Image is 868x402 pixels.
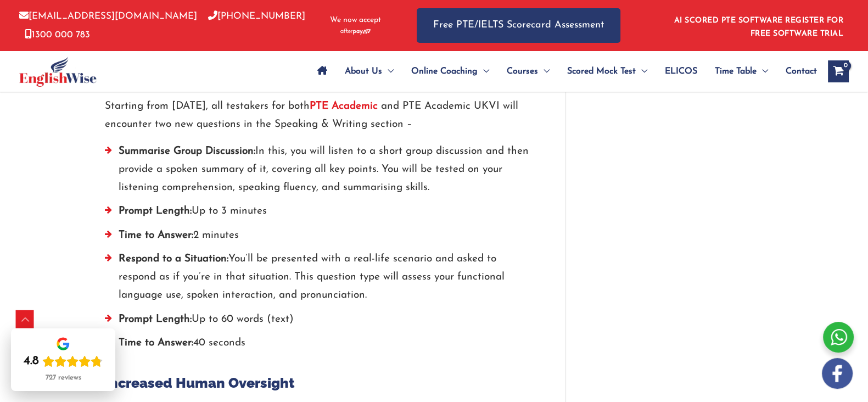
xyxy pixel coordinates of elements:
span: Time Table [715,52,757,91]
div: Rating: 4.8 out of 5 [24,354,103,369]
li: 40 seconds [105,334,533,358]
a: AI SCORED PTE SOFTWARE REGISTER FOR FREE SOFTWARE TRIAL [674,16,844,38]
a: Scored Mock TestMenu Toggle [558,52,656,91]
span: We now accept [330,15,381,26]
div: 727 reviews [46,373,81,382]
p: Starting from [DATE], all testakers for both and PTE Academic UKVI will encounter two new questio... [105,97,533,134]
span: Menu Toggle [636,52,647,91]
a: ELICOS [656,52,706,91]
strong: Time to Answer: [119,230,193,241]
a: Online CoachingMenu Toggle [402,52,498,91]
span: Contact [786,52,817,91]
img: Afterpay-Logo [340,29,371,35]
a: Contact [777,52,817,91]
strong: Prompt Length: [119,206,192,216]
span: Courses [507,52,538,91]
span: Menu Toggle [382,52,394,91]
a: About UsMenu Toggle [336,52,402,91]
a: [PHONE_NUMBER] [208,12,305,21]
strong: PTE Academic [310,101,378,111]
strong: Respond to a Situation: [119,254,228,264]
span: ELICOS [665,52,697,91]
h2: Increased Human Oversight [105,374,533,392]
strong: Time to Answer: [119,338,193,348]
aside: Header Widget 1 [668,8,849,43]
span: Menu Toggle [538,52,550,91]
a: View Shopping Cart, empty [828,60,849,82]
img: cropped-ew-logo [19,57,97,87]
nav: Site Navigation: Main Menu [309,52,817,91]
a: Free PTE/IELTS Scorecard Assessment [417,8,620,43]
strong: Summarise Group Discussion: [119,146,255,157]
li: In this, you will listen to a short group discussion and then provide a spoken summary of it, cov... [105,142,533,203]
a: CoursesMenu Toggle [498,52,558,91]
li: Up to 60 words (text) [105,310,533,334]
li: 2 minutes [105,226,533,250]
span: Online Coaching [411,52,478,91]
div: 4.8 [24,354,39,369]
a: [EMAIL_ADDRESS][DOMAIN_NAME] [19,12,197,21]
span: Scored Mock Test [567,52,636,91]
img: white-facebook.png [822,358,853,389]
a: 1300 000 783 [25,30,90,40]
span: About Us [345,52,382,91]
span: Menu Toggle [478,52,489,91]
li: Up to 3 minutes [105,202,533,226]
a: Time TableMenu Toggle [706,52,777,91]
li: You’ll be presented with a real-life scenario and asked to respond as if you’re in that situation... [105,250,533,310]
span: Menu Toggle [757,52,768,91]
a: PTE Academic [310,101,381,111]
strong: Prompt Length: [119,314,192,325]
